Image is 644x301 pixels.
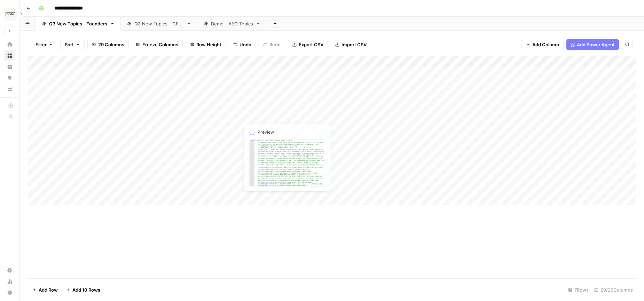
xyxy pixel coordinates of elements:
[186,39,226,50] button: Row Height
[4,265,15,276] a: Settings
[4,39,15,50] a: Home
[4,61,15,72] a: Insights
[253,140,254,141] span: Toggle code folding, row 1
[4,287,15,298] button: Help + Support
[65,41,74,48] span: Sort
[134,20,184,27] div: Q3 New Topics - CFOs
[196,41,221,48] span: Row Height
[591,284,636,295] div: 29/29 Columns
[197,17,267,31] a: Demo - AEO Topics
[4,72,15,84] a: Opportunities
[132,39,183,50] button: Freeze Columns
[239,41,251,48] span: Undo
[521,39,564,50] button: Add Column
[299,41,323,48] span: Export CSV
[532,41,559,48] span: Add Column
[121,17,197,31] a: Q3 New Topics - CFOs
[62,284,104,295] button: Add 10 Rows
[72,286,100,293] span: Add 10 Rows
[60,39,85,50] button: Sort
[4,276,15,287] a: Usage
[331,39,371,50] button: Import CSV
[577,41,615,48] span: Add Power Agent
[211,20,253,27] div: Demo - AEO Topics
[565,284,591,295] div: 7 Rows
[259,39,285,50] button: Redo
[87,39,129,50] button: 29 Columns
[288,39,328,50] button: Export CSV
[4,50,15,61] a: Browse
[229,39,256,50] button: Undo
[4,6,15,23] button: Workspace: Carta
[49,20,107,27] div: Q3 New Topics - Founders
[566,39,619,50] button: Add Power Agent
[341,41,367,48] span: Import CSV
[28,284,62,295] button: Add Row
[36,17,121,31] a: Q3 New Topics - Founders
[98,41,124,48] span: 29 Columns
[4,84,15,95] a: Your Data
[269,41,281,48] span: Redo
[31,39,57,50] button: Filter
[142,41,178,48] span: Freeze Columns
[39,286,58,293] span: Add Row
[36,41,47,48] span: Filter
[4,8,17,21] img: Carta Logo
